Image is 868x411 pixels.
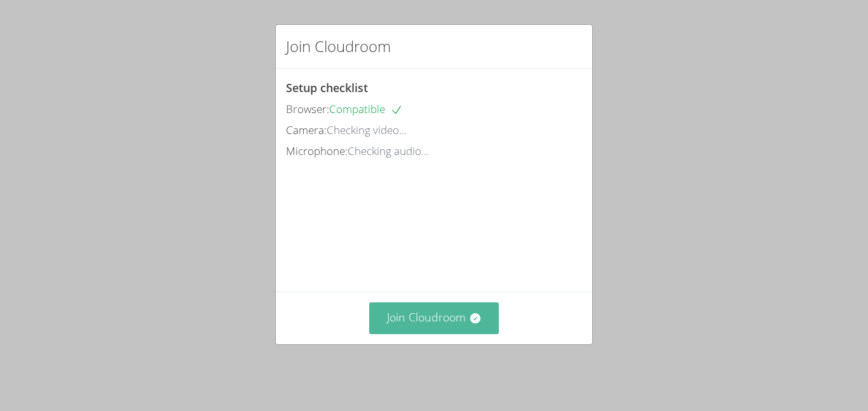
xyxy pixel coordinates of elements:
span: Compatible [329,102,403,116]
span: Browser: [286,102,329,116]
span: Checking video... [327,123,407,137]
span: Microphone: [286,144,348,158]
button: Join Cloudroom [369,302,499,334]
span: Setup checklist [286,80,368,95]
span: Camera: [286,123,327,137]
span: Checking audio... [348,144,429,158]
h2: Join Cloudroom [286,35,391,58]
